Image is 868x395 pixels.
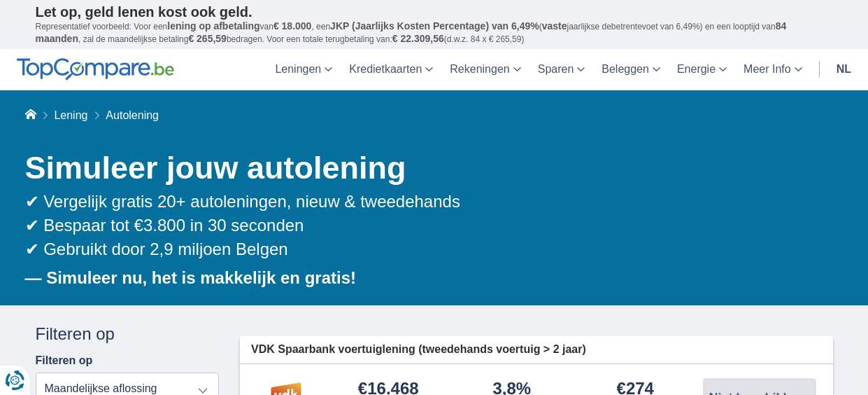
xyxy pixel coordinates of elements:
[529,49,594,90] a: Sparen
[341,49,441,90] a: Kredietkaarten
[25,190,833,262] div: ✔ Vergelijk gratis 20+ autoleningen, nieuw & tweedehands ✔ Bespaar tot €3.800 in 30 seconden ✔ Ge...
[266,49,341,90] a: Leningen
[669,49,735,90] a: Energie
[36,4,833,20] p: Let op, geld lenen kost ook geld.
[36,20,833,46] p: Representatief voorbeeld: Voor een van , een ( jaarlijkse debetrentevoet van 6,49%) en een loopti...
[330,20,539,32] span: JKP (Jaarlijks Kosten Percentage) van 6,49%
[392,33,444,44] span: € 22.309,56
[828,49,860,90] a: nl
[25,146,833,190] h1: Simuleer jouw autolening
[106,109,159,121] span: Autolening
[188,33,227,44] span: € 265,59
[441,49,529,90] a: Rekeningen
[593,49,669,90] a: Beleggen
[36,20,787,44] span: 84 maanden
[36,322,220,346] div: Filteren op
[54,109,87,121] a: Lening
[25,268,357,287] b: — Simuleer nu, het is makkelijk en gratis!
[251,342,586,358] span: VDK Spaarbank voertuiglening (tweedehands voertuig > 2 jaar)
[17,58,174,81] img: TopCompare
[542,20,567,32] span: vaste
[273,20,312,32] span: € 18.000
[735,49,811,90] a: Meer Info
[25,109,36,121] a: Home
[167,20,259,32] span: lening op afbetaling
[36,354,93,367] label: Filteren op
